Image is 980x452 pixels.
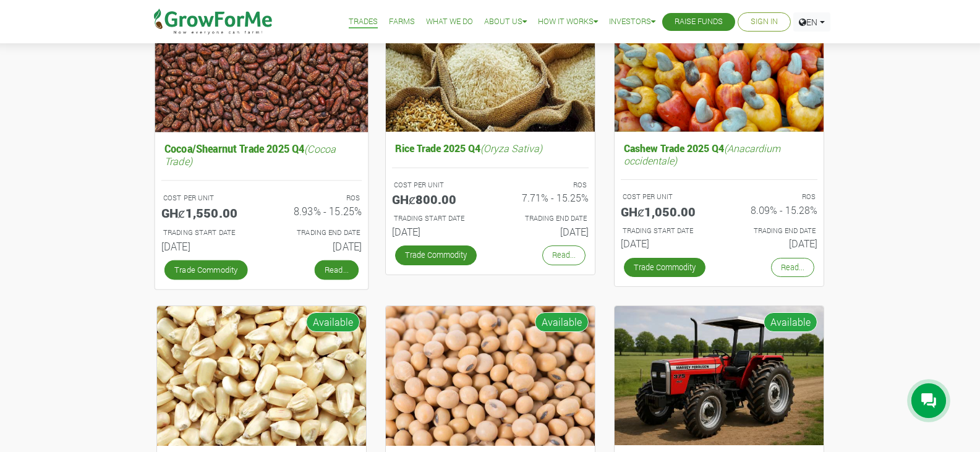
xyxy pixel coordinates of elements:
a: Rice Trade 2025 Q4(Oryza Sativa) COST PER UNIT GHȼ800.00 ROS 7.71% - 15.25% TRADING START DATE [D... [392,139,589,242]
p: COST PER UNIT [623,192,708,202]
h6: [DATE] [161,240,252,252]
a: Read... [771,258,814,277]
p: COST PER UNIT [394,180,479,190]
a: Raise Funds [675,15,723,28]
a: Cashew Trade 2025 Q4(Anacardium occidentale) COST PER UNIT GHȼ1,050.00 ROS 8.09% - 15.28% TRADING... [621,139,817,254]
a: Read... [314,260,358,279]
a: Trade Commodity [624,258,705,277]
h5: GHȼ1,050.00 [621,204,710,219]
h6: [DATE] [728,237,817,249]
h5: Cocoa/Shearnut Trade 2025 Q4 [161,139,361,169]
h6: [DATE] [621,237,710,249]
i: (Oryza Sativa) [480,142,542,155]
a: EN [793,12,830,32]
a: Farms [389,15,415,28]
p: ROS [501,180,587,190]
a: Trade Commodity [395,245,477,265]
p: Estimated Trading Start Date [163,227,250,237]
a: About Us [484,15,527,28]
p: ROS [730,192,816,202]
h6: 8.93% - 15.25% [271,205,362,218]
a: Read... [542,245,586,265]
a: Investors [609,15,655,28]
a: Sign In [751,15,778,28]
span: Available [764,312,817,332]
span: Available [306,312,360,332]
h6: [DATE] [271,240,362,252]
p: ROS [273,192,360,203]
img: growforme image [386,306,595,446]
img: growforme image [615,306,824,445]
h5: GHȼ1,550.00 [161,205,252,220]
p: Estimated Trading End Date [273,227,360,237]
p: Estimated Trading End Date [501,213,587,224]
h5: Rice Trade 2025 Q4 [392,139,589,157]
h6: [DATE] [392,226,481,237]
p: COST PER UNIT [163,192,250,203]
p: Estimated Trading End Date [730,226,816,236]
h6: [DATE] [500,226,589,237]
h5: GHȼ800.00 [392,192,481,207]
span: Available [535,312,589,332]
i: (Anacardium occidentale) [624,142,780,166]
h5: Cashew Trade 2025 Q4 [621,139,817,169]
img: growforme image [157,306,366,446]
i: (Cocoa Trade) [164,142,335,167]
a: What We Do [426,15,473,28]
h6: 7.71% - 15.25% [500,192,589,203]
a: Cocoa/Shearnut Trade 2025 Q4(Cocoa Trade) COST PER UNIT GHȼ1,550.00 ROS 8.93% - 15.25% TRADING ST... [161,139,361,257]
a: How it Works [538,15,598,28]
h6: 8.09% - 15.28% [728,204,817,216]
p: Estimated Trading Start Date [394,213,479,224]
p: Estimated Trading Start Date [623,226,708,236]
a: Trades [349,15,378,28]
a: Trade Commodity [164,260,247,279]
